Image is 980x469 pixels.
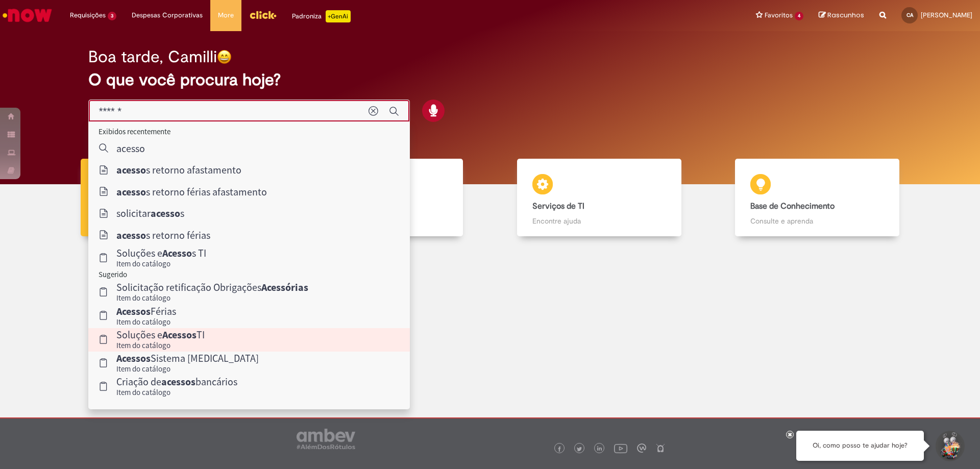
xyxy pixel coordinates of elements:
[796,431,924,461] div: Oi, como posso te ajudar hoje?
[297,429,355,449] img: logo_footer_ambev_rotulo_gray.png
[326,10,351,22] p: +GenAi
[108,12,116,20] span: 3
[921,11,972,19] span: [PERSON_NAME]
[750,201,835,211] b: Base de Conhecimento
[70,10,106,20] span: Requisições
[906,12,913,18] span: CA
[827,10,864,20] span: Rascunhos
[54,159,272,237] a: Tirar dúvidas Tirar dúvidas com Lupi Assist e Gen Ai
[577,447,582,452] img: logo_footer_twitter.png
[532,201,584,211] b: Serviços de TI
[656,443,665,453] img: logo_footer_naosei.png
[1,5,54,26] img: ServiceNow
[132,10,203,20] span: Despesas Corporativas
[532,216,666,226] p: Encontre ajuda
[750,216,884,226] p: Consulte e aprenda
[597,446,602,452] img: logo_footer_linkedin.png
[292,10,351,22] div: Padroniza
[88,71,892,89] h2: O que você procura hoje?
[88,48,217,66] h2: Boa tarde, Camilli
[217,50,232,64] img: happy-face.png
[249,7,277,22] img: click_logo_yellow_360x200.png
[795,12,803,20] span: 4
[934,431,965,461] button: Iniciar Conversa de Suporte
[819,11,864,20] a: Rascunhos
[490,159,708,237] a: Serviços de TI Encontre ajuda
[614,441,627,455] img: logo_footer_youtube.png
[708,159,927,237] a: Base de Conhecimento Consulte e aprenda
[218,10,234,20] span: More
[557,447,562,452] img: logo_footer_facebook.png
[765,10,793,20] span: Favoritos
[637,443,646,453] img: logo_footer_workplace.png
